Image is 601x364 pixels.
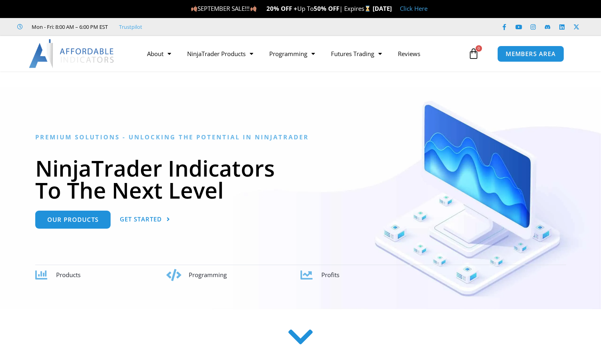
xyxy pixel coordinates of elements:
[47,217,99,223] span: Our Products
[30,22,108,32] span: Mon - Fri: 8:00 AM – 6:00 PM EST
[35,133,566,141] h6: Premium Solutions - Unlocking the Potential in NinjaTrader
[139,44,179,63] a: About
[506,51,556,57] span: MEMBERS AREA
[390,44,428,63] a: Reviews
[29,39,115,68] img: LogoAI | Affordable Indicators – NinjaTrader
[189,271,227,279] span: Programming
[476,45,482,52] span: 0
[191,6,197,12] img: 🍂
[120,216,162,222] span: Get Started
[261,44,323,63] a: Programming
[191,4,372,12] span: SEPTEMBER SALE!!! Up To | Expires
[266,4,297,12] strong: 20% OFF +
[314,4,339,12] strong: 50% OFF
[323,44,390,63] a: Futures Trading
[139,44,466,63] nav: Menu
[365,6,371,12] img: ⌛
[497,46,564,62] a: MEMBERS AREA
[373,4,392,12] strong: [DATE]
[35,211,111,229] a: Our Products
[250,6,256,12] img: 🍂
[35,157,566,201] h1: NinjaTrader Indicators To The Next Level
[56,271,81,279] span: Products
[400,4,428,12] a: Click Here
[321,271,339,279] span: Profits
[119,22,142,32] a: Trustpilot
[456,42,491,65] a: 0
[179,44,261,63] a: NinjaTrader Products
[120,211,170,229] a: Get Started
